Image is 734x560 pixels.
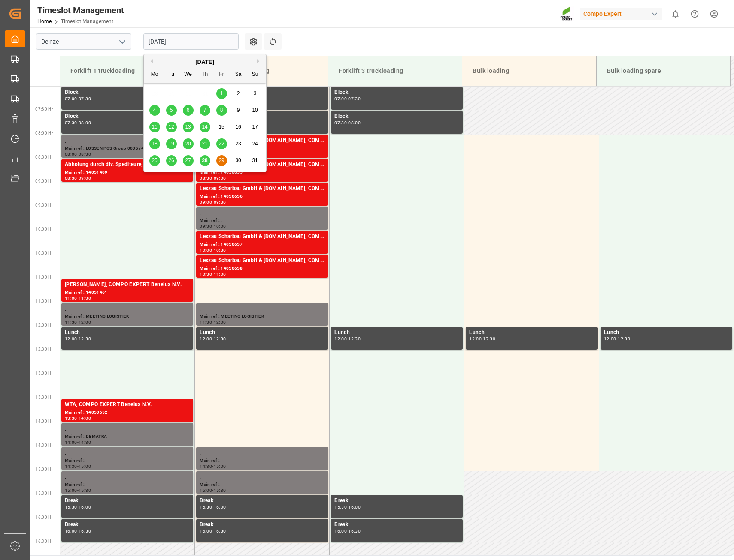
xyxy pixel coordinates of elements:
[77,97,79,101] div: -
[200,232,325,241] div: Lexzau Scharbau GmbH & [DOMAIN_NAME], COMPO EXPERT Benelux N.V.
[200,464,212,468] div: 14:30
[214,224,226,228] div: 10:00
[168,157,174,163] span: 26
[250,138,261,149] div: Choose Sunday, August 24th, 2025
[235,124,241,130] span: 16
[212,200,213,204] div: -
[200,313,325,320] div: Main ref : MEETING LOGISTIEK
[233,122,244,132] div: Choose Saturday, August 16th, 2025
[218,157,224,163] span: 29
[65,280,190,289] div: [PERSON_NAME], COMPO EXPERT Benelux N.V.
[212,488,213,492] div: -
[35,131,53,135] span: 08:00 Hr
[77,296,79,300] div: -
[202,157,207,163] span: 28
[148,59,153,64] button: Previous Month
[214,176,226,180] div: 09:00
[200,224,212,228] div: 09:30
[200,457,325,464] div: Main ref :
[65,145,190,152] div: Main ref : LOSSEN PGS Group 0005745453/2700/C19/00020
[347,529,348,533] div: -
[200,208,325,217] div: ,
[35,515,53,520] span: 16:00 Hr
[35,467,53,472] span: 15:00 Hr
[200,304,325,313] div: ,
[65,433,190,440] div: Main ref : DEMATRA
[214,337,226,341] div: 12:30
[203,107,206,113] span: 7
[187,107,190,113] span: 6
[149,122,160,132] div: Choose Monday, August 11th, 2025
[77,337,79,341] div: -
[67,63,187,79] div: Forklift 1 truckloading
[347,505,348,509] div: -
[65,529,77,533] div: 16:00
[250,122,261,132] div: Choose Sunday, August 17th, 2025
[65,304,190,313] div: ,
[65,440,77,444] div: 14:00
[77,416,79,420] div: -
[183,69,194,80] div: We
[79,505,91,509] div: 16:00
[200,241,325,248] div: Main ref : 14050657
[65,152,77,156] div: 08:00
[35,371,53,376] span: 13:00 Hr
[65,473,190,481] div: ,
[560,6,574,21] img: Screenshot%202023-09-29%20at%2010.02.21.png_1712312052.png
[170,107,173,113] span: 5
[618,337,630,341] div: 12:30
[216,122,227,132] div: Choose Friday, August 15th, 2025
[235,157,241,163] span: 30
[183,122,194,132] div: Choose Wednesday, August 13th, 2025
[183,138,194,149] div: Choose Wednesday, August 20th, 2025
[200,473,325,481] div: ,
[212,224,213,228] div: -
[35,155,53,160] span: 08:30 Hr
[65,505,77,509] div: 15:30
[469,63,589,79] div: Bulk loading
[214,529,226,533] div: 16:30
[200,200,212,204] div: 09:00
[233,155,244,166] div: Choose Saturday, August 30th, 2025
[79,176,91,180] div: 09:00
[214,248,226,252] div: 10:30
[252,157,258,163] span: 31
[35,275,53,280] span: 11:00 Hr
[237,107,240,113] span: 9
[202,124,207,130] span: 14
[168,124,174,130] span: 12
[604,63,723,79] div: Bulk loading spare
[115,35,128,48] button: open menu
[200,122,210,132] div: Choose Thursday, August 14th, 2025
[202,141,207,147] span: 21
[218,124,224,130] span: 15
[220,90,223,96] span: 1
[218,141,224,147] span: 22
[212,464,213,468] div: -
[77,440,79,444] div: -
[35,491,53,496] span: 15:30 Hr
[168,141,174,147] span: 19
[79,440,91,444] div: 14:30
[77,176,79,180] div: -
[348,505,361,509] div: 16:00
[79,464,91,468] div: 15:00
[616,337,618,341] div: -
[65,121,77,125] div: 07:30
[200,488,212,492] div: 15:00
[334,88,459,97] div: Block
[233,88,244,99] div: Choose Saturday, August 2nd, 2025
[212,248,213,252] div: -
[334,112,459,121] div: Block
[216,155,227,166] div: Choose Friday, August 29th, 2025
[77,121,79,125] div: -
[79,337,91,341] div: 12:30
[347,121,348,125] div: -
[77,488,79,492] div: -
[65,497,190,505] div: Break
[200,272,212,276] div: 10:30
[216,88,227,99] div: Choose Friday, August 1st, 2025
[153,107,156,113] span: 4
[166,122,177,132] div: Choose Tuesday, August 12th, 2025
[65,481,190,488] div: Main ref :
